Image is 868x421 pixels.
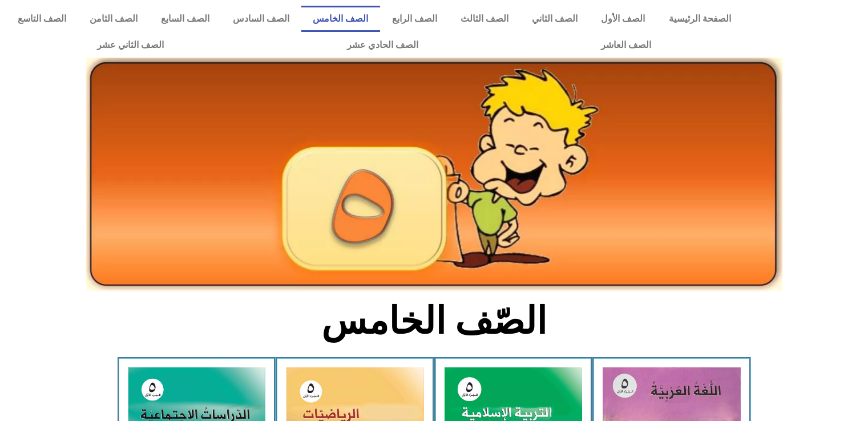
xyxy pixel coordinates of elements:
[301,6,380,32] a: الصف الخامس
[255,32,509,58] a: الصف الحادي عشر
[221,6,301,32] a: الصف السادس
[657,6,742,32] a: الصفحة الرئيسية
[449,6,520,32] a: الصف الثالث
[149,6,221,32] a: الصف السابع
[520,6,589,32] a: الصف الثاني
[6,6,78,32] a: الصف التاسع
[78,6,149,32] a: الصف الثامن
[380,6,449,32] a: الصف الرابع
[245,299,623,343] h2: الصّف الخامس
[590,6,657,32] a: الصف الأول
[6,32,255,58] a: الصف الثاني عشر
[510,32,742,58] a: الصف العاشر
